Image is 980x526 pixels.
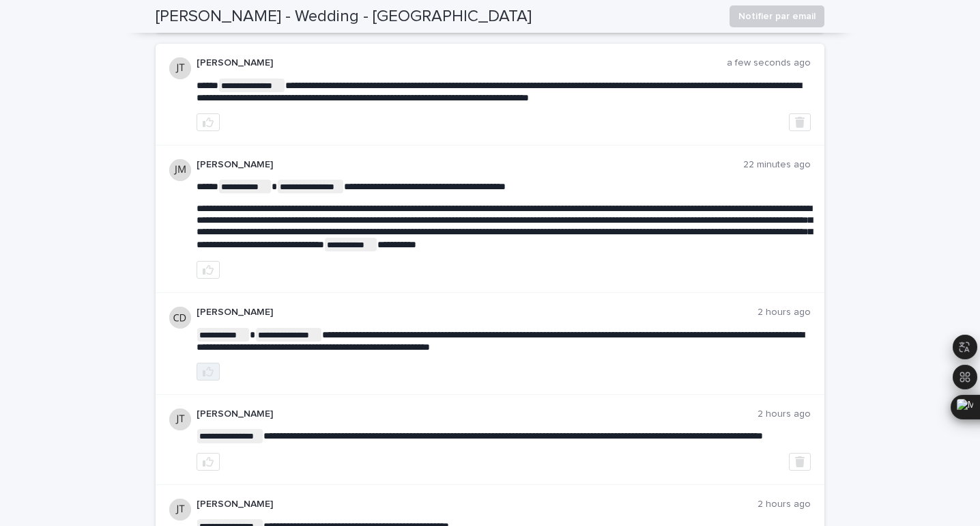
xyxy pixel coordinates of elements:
p: [PERSON_NAME] [197,57,727,69]
p: 22 minutes ago [743,159,811,171]
p: [PERSON_NAME] [197,159,743,171]
p: 2 hours ago [758,409,811,420]
p: [PERSON_NAME] [197,409,758,420]
button: Delete post [789,113,811,131]
p: a few seconds ago [727,57,811,69]
p: [PERSON_NAME] [197,499,758,510]
p: [PERSON_NAME] [197,307,758,318]
button: Delete post [789,453,811,471]
span: Notifier par email [738,10,816,23]
h2: [PERSON_NAME] - Wedding - [GEOGRAPHIC_DATA] [156,7,532,27]
button: like this post [197,113,220,131]
button: Notifier par email [730,5,824,27]
button: like this post [197,363,220,380]
p: 2 hours ago [758,307,811,318]
button: like this post [197,453,220,471]
p: 2 hours ago [758,499,811,510]
button: like this post [197,261,220,279]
